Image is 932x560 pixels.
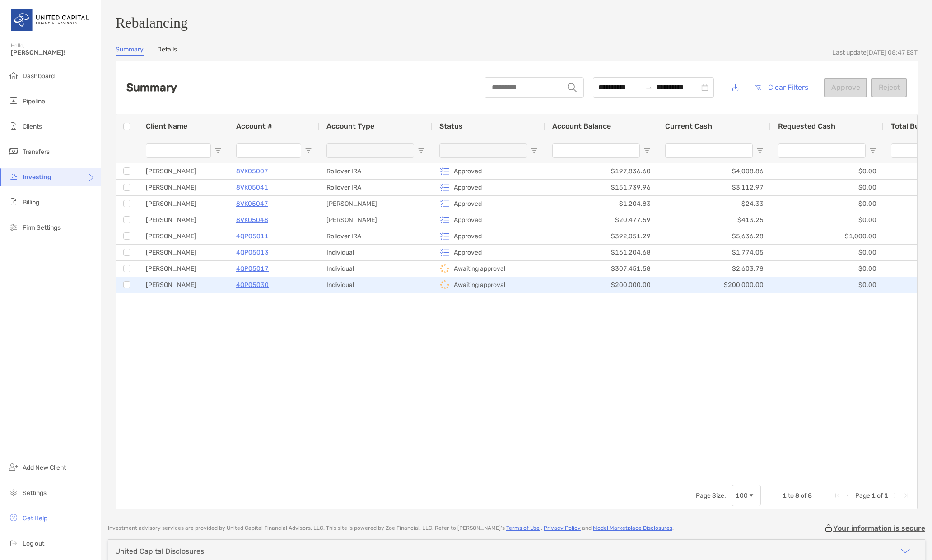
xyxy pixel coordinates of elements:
div: [PERSON_NAME] [139,245,229,260]
div: Previous Page [844,492,852,499]
div: $197,836.60 [545,163,658,179]
div: [PERSON_NAME] [139,180,229,195]
img: button icon [755,85,761,90]
span: of [877,492,883,500]
div: $413.25 [658,212,771,228]
img: add_new_client icon [8,462,19,472]
span: Total Buys [891,122,927,130]
div: Page Size: [696,492,726,500]
p: 4QP05013 [236,247,269,258]
span: Client Name [146,122,187,130]
span: Firm Settings [23,224,61,231]
div: $24.33 [658,196,771,212]
img: clients icon [8,120,19,131]
span: 1 [884,492,888,500]
div: $20,477.59 [545,212,658,228]
span: Billing [23,199,39,206]
input: Account # Filter Input [236,143,301,158]
div: $161,204.68 [545,245,658,260]
span: Account # [236,122,272,130]
div: $151,739.96 [545,180,658,195]
a: Details [157,46,177,56]
div: 100 [736,492,748,500]
span: Clients [23,123,42,130]
div: [PERSON_NAME] [139,261,229,277]
img: icon status [439,231,450,241]
img: icon status [439,247,450,258]
input: Account Balance Filter Input [552,143,640,158]
a: 4QP05030 [236,279,269,291]
button: Open Filter Menu [418,147,425,154]
div: Individual [319,277,432,293]
img: input icon [568,83,577,92]
a: 4QP05017 [236,263,269,274]
div: Last Page [903,492,910,499]
div: $392,051.29 [545,228,658,244]
span: to [788,492,794,500]
p: Your information is secure [833,524,925,532]
span: Current Cash [665,122,712,130]
span: Log out [23,540,44,547]
span: to [645,84,652,91]
div: [PERSON_NAME] [139,277,229,293]
div: First Page [834,492,841,499]
div: Next Page [892,492,899,499]
p: Awaiting approval [454,279,505,291]
div: Rollover IRA [319,228,432,244]
div: $1,000.00 [771,228,884,244]
span: Get Help [23,514,47,522]
span: Transfers [23,148,50,156]
a: 8VK05007 [236,166,268,177]
span: Dashboard [23,72,55,80]
img: icon status [439,198,450,209]
div: $0.00 [771,163,884,179]
div: $0.00 [771,196,884,212]
div: [PERSON_NAME] [139,212,229,228]
span: Pipeline [23,97,45,105]
img: dashboard icon [8,70,19,81]
button: Clear Filters [748,78,815,97]
span: swap-right [645,84,652,91]
span: 8 [795,492,799,500]
div: $307,451.58 [545,261,658,277]
img: icon status [439,263,450,274]
img: icon status [439,279,450,290]
img: settings icon [8,487,19,498]
span: Account Type [326,122,374,130]
a: Summary [116,46,144,56]
span: Investing [23,173,51,181]
div: Page Size [732,485,761,506]
div: $0.00 [771,277,884,293]
img: logout icon [8,537,19,548]
div: $3,112.97 [658,180,771,195]
img: billing icon [8,196,19,207]
a: 8VK05047 [236,198,268,209]
a: 8VK05041 [236,182,268,193]
a: Model Marketplace Disclosures [593,525,672,531]
div: $4,008.86 [658,163,771,179]
div: Rollover IRA [319,163,432,179]
span: 8 [808,492,812,500]
img: get-help icon [8,512,19,523]
input: Requested Cash Filter Input [778,143,866,158]
a: 8VK05048 [236,214,268,226]
span: [PERSON_NAME]! [11,49,95,56]
div: [PERSON_NAME] [319,212,432,228]
img: icon arrow [900,546,911,556]
p: Approved [454,166,482,177]
img: pipeline icon [8,95,19,106]
button: Open Filter Menu [756,147,764,154]
div: $0.00 [771,212,884,228]
img: icon status [439,182,450,193]
h3: Rebalancing [116,14,918,31]
a: Privacy Policy [544,525,581,531]
p: Investment advisory services are provided by United Capital Financial Advisors, LLC . This site i... [108,525,674,532]
p: Approved [454,182,482,193]
span: Page [855,492,870,500]
input: Current Cash Filter Input [665,143,753,158]
p: Approved [454,214,482,226]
